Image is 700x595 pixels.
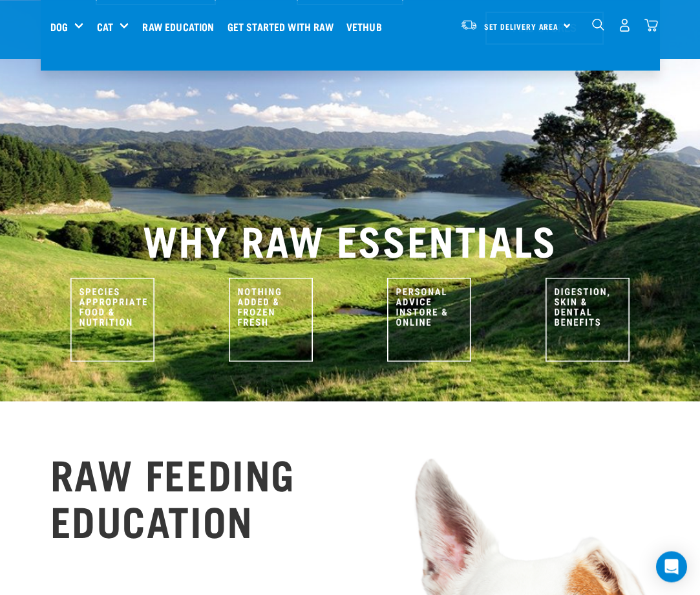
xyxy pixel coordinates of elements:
img: Personal Advice [387,278,471,362]
a: Cat [97,19,113,34]
img: Species Appropriate Nutrition [70,278,154,362]
img: user.png [618,18,631,32]
a: Vethub [343,1,392,52]
a: Get started with Raw [224,1,343,52]
img: van-moving.png [460,19,478,30]
img: Nothing Added [229,278,313,362]
img: home-icon@2x.png [644,18,658,32]
img: Raw Benefits [546,278,630,362]
span: Set Delivery Area [484,24,559,28]
img: home-icon-1@2x.png [592,18,604,30]
div: Open Intercom Messenger [656,551,687,582]
a: Raw Education [139,1,224,52]
a: Dog [50,19,68,34]
h2: WHY RAW ESSENTIALS [50,216,650,262]
h2: RAW FEEDING EDUCATION [50,449,296,543]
